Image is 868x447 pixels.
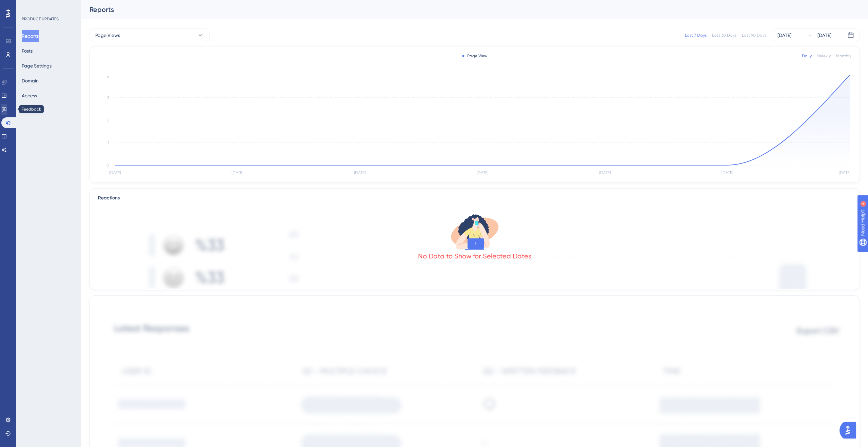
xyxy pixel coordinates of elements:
[22,30,39,42] button: Reports
[107,118,109,122] tspan: 2
[477,170,488,175] tspan: [DATE]
[98,194,851,202] div: Reactions
[108,140,109,145] tspan: 1
[22,60,52,72] button: Page Settings
[107,95,109,100] tspan: 3
[836,53,851,59] div: Monthly
[47,3,49,9] div: 4
[802,53,812,59] div: Daily
[22,45,33,57] button: Posts
[817,53,831,59] div: Weekly
[840,420,860,441] iframe: UserGuiding AI Assistant Launcher
[16,2,42,10] span: Need Help?
[109,170,121,175] tspan: [DATE]
[22,75,39,87] button: Domain
[817,31,831,39] div: [DATE]
[354,170,366,175] tspan: [DATE]
[22,16,59,22] div: PRODUCT UPDATES
[777,31,791,39] div: [DATE]
[599,170,611,175] tspan: [DATE]
[90,5,843,14] div: Reports
[95,31,120,39] span: Page Views
[232,170,243,175] tspan: [DATE]
[462,53,487,59] div: Page View
[107,74,109,79] tspan: 4
[839,170,850,175] tspan: [DATE]
[418,251,531,261] div: No Data to Show for Selected Dates
[722,170,733,175] tspan: [DATE]
[712,33,736,38] div: Last 30 Days
[106,163,109,168] tspan: 0
[742,33,766,38] div: Last 90 Days
[90,28,210,42] button: Page Views
[685,33,707,38] div: Last 7 Days
[22,90,37,102] button: Access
